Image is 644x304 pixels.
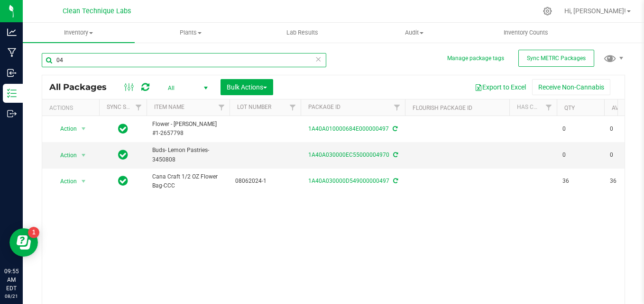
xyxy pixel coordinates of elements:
[118,148,128,161] span: In Sync
[562,151,598,160] span: 0
[107,104,143,110] a: Sync Status
[7,89,17,98] inline-svg: Inventory
[308,104,340,110] a: Package ID
[9,228,38,257] iframe: Resource center
[527,55,586,62] span: Sync METRC Packages
[413,105,472,111] a: Flourish Package ID
[4,267,18,293] p: 09:55 AM EDT
[358,23,470,43] a: Audit
[135,23,247,43] a: Plants
[247,23,359,43] a: Lab Results
[491,28,561,37] span: Inventory Counts
[541,99,557,116] a: Filter
[7,68,17,78] inline-svg: Inbound
[78,149,90,162] span: select
[235,177,295,186] span: 08062024-1
[131,99,147,116] a: Filter
[612,105,640,111] a: Available
[49,105,95,111] div: Actions
[518,50,594,67] button: Sync METRC Packages
[118,122,128,135] span: In Sync
[532,79,610,95] button: Receive Non-Cannabis
[470,23,582,43] a: Inventory Counts
[562,177,598,186] span: 36
[152,146,224,164] span: Buds- Lemon Pastries-3450808
[118,174,128,188] span: In Sync
[63,7,131,15] span: Clean Technique Labs
[227,83,267,91] span: Bulk Actions
[52,149,77,162] span: Action
[308,152,389,158] a: 1A40A030000EC55000004970
[78,122,90,135] span: select
[469,79,532,95] button: Export to Excel
[237,104,271,110] a: Lot Number
[52,175,77,188] span: Action
[274,28,331,37] span: Lab Results
[23,23,135,43] a: Inventory
[542,7,553,16] div: Manage settings
[392,178,398,184] span: Sync from Compliance System
[152,172,224,190] span: Cana Craft 1/2 OZ Flower Bag-CCC
[564,105,575,111] a: Qty
[78,175,90,188] span: select
[359,28,469,37] span: Audit
[4,293,18,300] p: 08/21
[214,99,230,116] a: Filter
[23,28,135,37] span: Inventory
[389,99,405,116] a: Filter
[152,120,224,138] span: Flower - [PERSON_NAME] #1-2657798
[154,104,184,110] a: Item Name
[135,28,246,37] span: Plants
[7,27,17,37] inline-svg: Analytics
[285,99,301,116] a: Filter
[7,109,17,118] inline-svg: Outbound
[7,48,17,57] inline-svg: Manufacturing
[52,122,77,135] span: Action
[447,54,504,63] button: Manage package tags
[391,125,397,132] span: Sync from Compliance System
[221,79,273,95] button: Bulk Actions
[42,53,326,67] input: Search Package ID, Item Name, SKU, Lot or Part Number...
[49,82,116,92] span: All Packages
[392,152,398,158] span: Sync from Compliance System
[308,125,389,132] a: 1A40A010000684E000000497
[509,99,557,116] th: Has COA
[562,125,598,134] span: 0
[315,53,322,65] span: Clear
[564,7,626,15] span: Hi, [PERSON_NAME]!
[28,227,39,238] iframe: Resource center unread badge
[308,178,389,184] a: 1A40A030000D549000000497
